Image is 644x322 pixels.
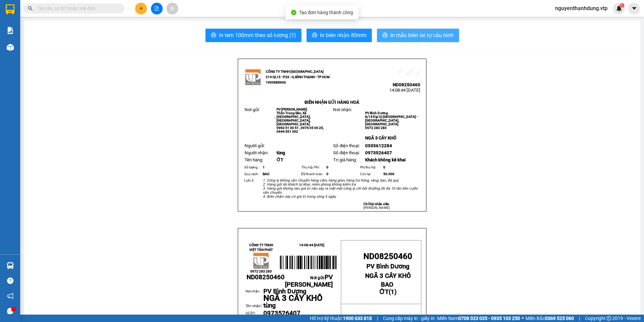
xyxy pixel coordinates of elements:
span: Lưu ý: [244,178,254,183]
span: plus [139,6,143,11]
span: 0333612284 [365,143,392,148]
strong: 0369 525 060 [545,316,574,321]
span: 0 [326,172,328,176]
img: logo [253,252,269,269]
span: tùng [277,150,285,155]
span: Thôn Trung tâm, Xã [GEOGRAPHIC_DATA], [GEOGRAPHIC_DATA], [GEOGRAPHIC_DATA] [277,111,311,126]
strong: Chữ ký nhân viên [363,202,389,206]
span: printer [312,32,317,39]
td: Còn lại: [359,171,383,178]
span: aim [170,6,174,11]
span: Hỗ trợ kỹ thuật: [310,315,372,322]
img: icon-new-feature [616,5,622,11]
span: printer [211,32,216,39]
span: notification [7,293,13,299]
span: nguyenthanhdung.vtp [550,4,613,12]
span: Miền Nam [437,315,520,322]
button: aim [166,3,178,14]
span: NGÃ 3 CÂY KHÔ [263,293,323,303]
span: Cung cấp máy in - giấy in: [383,315,436,322]
td: Phí thu hộ: [359,164,383,171]
span: ỚT [379,288,389,296]
span: caret-down [631,5,637,11]
span: PV [PERSON_NAME] [277,107,307,111]
span: 14:08:44 [DATE] [299,243,324,247]
img: solution-icon [7,27,14,34]
span: tùng [263,302,276,309]
span: 50.000 [383,172,394,176]
span: 0972 283 283 [250,269,272,273]
td: Quy cách: [243,171,262,178]
span: PV [PERSON_NAME] [285,273,333,288]
span: 1 [621,3,623,8]
span: NGÃ 3 CÂY KHÔ [365,272,411,280]
span: NGÃ 3 CÂY KHÔ [365,135,396,140]
span: Miền Bắc [525,315,574,322]
span: Số điện thoại: [333,150,360,155]
span: 0 [326,165,328,169]
span: Tên nhận [246,304,261,308]
span: ND08250460 [363,252,412,261]
span: Nơi nhận: [333,107,352,112]
span: message [7,308,13,314]
strong: CÔNG TY TNHH VIỆT TÂN PHÁT [249,243,273,252]
span: [PERSON_NAME] [363,206,390,210]
td: Thụ hộ/ Phí [300,164,326,171]
td: Số ĐT: [246,310,263,317]
span: Số điện thoại: [333,143,360,148]
span: In mẫu biên lai tự cấu hình [390,31,454,39]
td: Số lượng: [243,164,262,171]
span: 1 [391,288,394,296]
img: logo-vxr [6,4,14,14]
span: : [246,302,262,309]
span: Khách không kê khai [365,157,406,162]
span: Tên hàng: [245,157,263,162]
span: Trị giá hàng: [333,157,357,162]
span: ỚT [277,157,283,162]
img: warehouse-icon [7,44,14,51]
span: 0973526407 [365,150,392,155]
span: 0972 283 283 [365,126,387,130]
strong: BIÊN NHẬN GỬI HÀNG HOÁ [304,100,359,105]
input: Tìm tên, số ĐT hoặc mã đơn [37,5,117,12]
span: search [28,6,33,11]
sup: 1 [620,3,624,8]
span: | [377,315,378,322]
img: warehouse-icon [7,262,14,269]
span: 1 [263,165,265,169]
span: Người nhận: [245,150,268,155]
span: 14:08:44 [DATE] [389,88,420,93]
span: PV Bình Dương [263,288,307,295]
span: question-circle [7,278,13,284]
span: ND08250460 [393,82,420,87]
span: BAO [381,281,393,288]
span: 8/14 Đại lộ [GEOGRAPHIC_DATA] - [GEOGRAPHIC_DATA], [GEOGRAPHIC_DATA] [365,115,418,126]
span: Người gửi: [245,143,265,148]
span: Nơi gửi: [285,276,333,288]
button: printerIn tem 100mm theo số lượng (1) [205,29,301,42]
em: 1. Công ty không vận chuyển hàng cấm, hàng gian, hàng hư hỏng, vàng, bạc, đá quý. 2. Hàng gửi do ... [263,178,418,199]
span: Tạo đơn hàng thành công [299,10,353,15]
button: file-add [151,3,163,14]
button: printerIn biên nhận 80mm [307,29,372,42]
span: BAO [263,172,269,176]
td: Đã thanh toán: [300,171,326,178]
span: PV Bình Dương [365,111,388,115]
span: 0 [383,165,385,169]
button: plus [135,3,147,14]
strong: CÔNG TY TNHH [GEOGRAPHIC_DATA] 214 QL13 - P.26 - Q.BÌNH THẠNH - TP HCM 1900888606 [266,70,330,84]
button: printerIn mẫu biên lai tự cấu hình [377,29,459,42]
span: check-circle [291,10,296,15]
span: In tem 100mm theo số lượng (1) [219,31,296,39]
span: ⚪️ [522,317,524,320]
td: Nơi nhận: [246,289,263,302]
span: printer [382,32,388,39]
span: 0973526407 [263,310,300,317]
button: caret-down [628,3,640,14]
span: | [579,315,580,322]
span: Nơi gửi: [245,107,260,112]
span: 0963 51 00 51 , 0976 05 00 25, 0944 391 392 [277,126,324,133]
span: ND08250460 [247,273,285,281]
span: PV Bình Dương [366,263,410,270]
span: file-add [154,6,159,11]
